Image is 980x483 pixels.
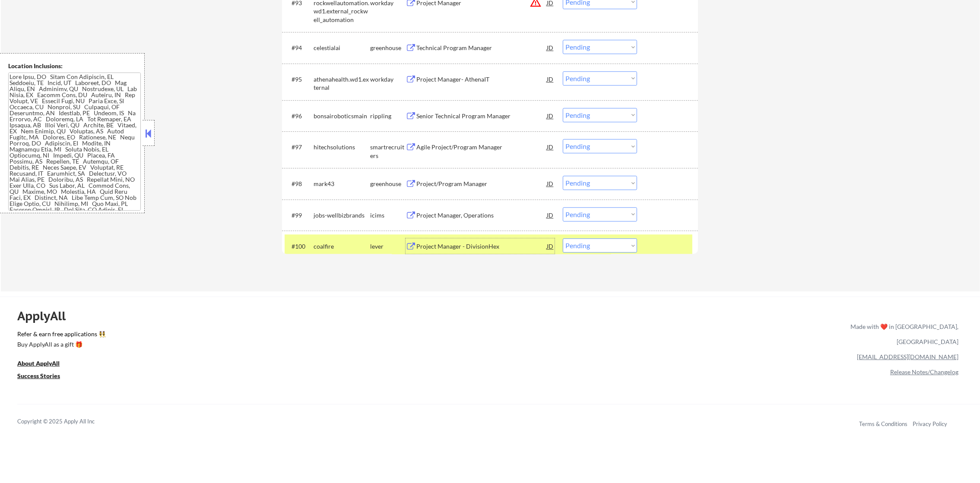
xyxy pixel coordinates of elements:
[370,242,406,251] div: lever
[416,75,547,84] div: Project Manager- AthenaIT
[890,368,958,376] a: Release Notes/Changelog
[292,180,307,188] div: #98
[314,180,370,188] div: mark43
[17,341,104,347] div: Buy ApplyAll as a gift 🎁
[17,331,670,340] a: Refer & earn free applications 👯‍♀️
[370,75,406,84] div: workday
[416,44,547,52] div: Technical Program Manager
[314,242,370,251] div: coalfire
[546,176,555,191] div: JD
[370,180,406,188] div: greenhouse
[292,75,307,84] div: #95
[546,207,555,223] div: JD
[857,353,958,360] a: [EMAIL_ADDRESS][DOMAIN_NAME]
[416,242,547,251] div: Project Manager - DivisionHex
[292,44,307,52] div: #94
[314,143,370,152] div: hitechsolutions
[370,44,406,52] div: greenhouse
[546,139,555,155] div: JD
[17,360,60,367] u: About ApplyAll
[416,112,547,120] div: Senior Technical Program Manager
[8,62,141,70] div: Location Inclusions:
[859,420,907,427] a: Terms & Conditions
[17,372,60,379] u: Success Stories
[292,112,307,120] div: #96
[314,211,370,220] div: jobs-wellbizbrands
[370,211,406,220] div: icims
[17,340,104,351] a: Buy ApplyAll as a gift 🎁
[416,143,547,152] div: Agile Project/Program Manager
[546,108,555,123] div: JD
[370,143,406,160] div: smartrecruiters
[292,143,307,152] div: #97
[546,71,555,87] div: JD
[17,309,76,323] div: ApplyAll
[17,372,72,382] a: Success Stories
[370,112,406,120] div: rippling
[17,359,72,370] a: About ApplyAll
[314,44,370,52] div: celestialai
[314,75,370,92] div: athenahealth.wd1.external
[416,180,547,188] div: Project/Program Manager
[546,238,555,254] div: JD
[847,319,958,349] div: Made with ❤️ in [GEOGRAPHIC_DATA], [GEOGRAPHIC_DATA]
[17,417,117,426] div: Copyright © 2025 Apply All Inc
[314,112,370,120] div: bonsairoboticsmain
[416,211,547,220] div: Project Manager, Operations
[292,211,307,220] div: #99
[913,420,947,427] a: Privacy Policy
[292,242,307,251] div: #100
[546,40,555,55] div: JD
